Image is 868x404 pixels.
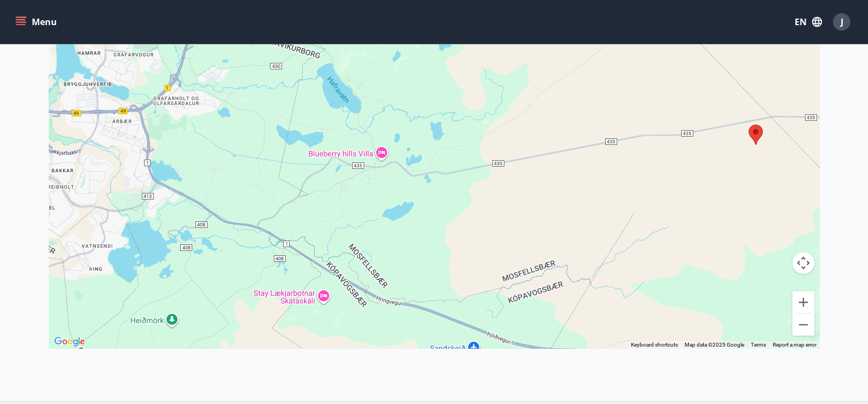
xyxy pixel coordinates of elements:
[792,314,814,336] button: Zoom out
[631,341,678,349] button: Keyboard shortcuts
[685,342,744,348] span: Map data ©2025 Google
[829,9,855,35] button: J
[792,252,814,274] button: Map camera controls
[51,335,88,349] a: Open this area in Google Maps (opens a new window)
[51,335,88,349] img: Google
[13,12,61,32] button: menu
[773,342,817,348] a: Report a map error
[792,291,814,313] button: Zoom in
[751,342,766,348] a: Terms (opens in new tab)
[790,12,826,32] button: EN
[841,16,843,28] span: J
